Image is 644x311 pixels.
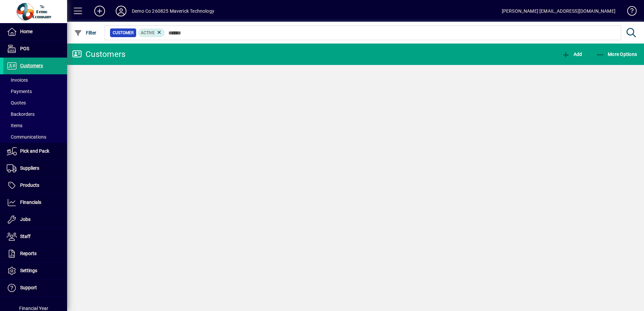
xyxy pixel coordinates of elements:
[560,48,584,60] button: Add
[3,262,67,279] a: Settings
[3,108,67,120] a: Backorders
[20,63,43,68] span: Customers
[502,6,615,16] div: [PERSON_NAME] [EMAIL_ADDRESS][DOMAIN_NAME]
[20,46,29,51] span: POS
[89,5,110,17] button: Add
[7,89,32,94] span: Payments
[72,49,125,60] div: Customers
[19,306,48,311] span: Financial Year
[3,41,67,57] a: POS
[3,131,67,143] a: Communications
[20,234,31,239] span: Staff
[20,217,31,222] span: Jobs
[20,148,49,154] span: Pick and Pack
[20,200,41,205] span: Financials
[596,52,637,57] span: More Options
[3,160,67,177] a: Suppliers
[20,165,39,171] span: Suppliers
[3,245,67,262] a: Reports
[7,100,26,105] span: Quotes
[3,194,67,211] a: Financials
[3,280,67,296] a: Support
[110,5,132,17] button: Profile
[20,285,37,290] span: Support
[72,27,98,39] button: Filter
[20,268,37,273] span: Settings
[562,52,582,57] span: Add
[141,30,155,35] span: Active
[3,143,67,160] a: Pick and Pack
[20,182,39,188] span: Products
[595,48,639,60] button: More Options
[3,177,67,194] a: Products
[3,97,67,108] a: Quotes
[74,30,97,35] span: Filter
[3,228,67,245] a: Staff
[138,28,165,37] mat-chip: Activation Status: Active
[113,29,133,36] span: Customer
[7,134,46,140] span: Communications
[3,86,67,97] a: Payments
[20,251,37,256] span: Reports
[20,29,33,34] span: Home
[622,1,636,23] a: Knowledge Base
[3,211,67,228] a: Jobs
[3,23,67,40] a: Home
[7,111,35,117] span: Backorders
[7,123,22,128] span: Items
[3,74,67,86] a: Invoices
[3,120,67,131] a: Items
[132,6,214,16] div: Demo Co 260825 Maverick Technology
[7,77,28,83] span: Invoices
